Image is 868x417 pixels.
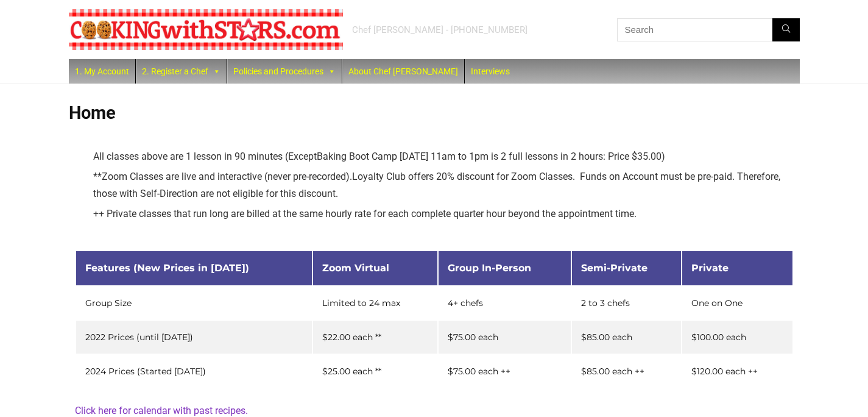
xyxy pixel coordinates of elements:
a: Policies and Procedures [227,59,342,84]
div: Chef [PERSON_NAME] - [PHONE_NUMBER] [352,24,528,36]
button: Search [772,18,800,41]
span: Zoom Virtual [322,262,389,274]
a: Interviews [465,59,516,84]
input: Search [617,18,800,41]
div: 2024 Prices (Started [DATE]) [85,367,303,376]
div: $85.00 each ++ [581,367,672,376]
div: $120.00 each ++ [691,367,783,376]
a: Click here for calendar with past recipes. [75,405,248,416]
div: 4+ chefs [448,299,561,307]
div: 2 to 3 chefs [581,299,672,307]
span: Zoom Classes are live and interactive (never pre-recorded). [102,171,352,182]
span: Semi-Private [581,262,647,274]
a: 2. Register a Chef [136,59,227,84]
img: Chef Paula's Cooking With Stars [69,9,343,50]
span: Group In-Person [448,262,531,274]
div: $100.00 each [691,333,783,341]
span: Features (New Prices in [DATE]) [85,262,249,274]
span: Private [691,262,729,274]
div: 2022 Prices (until [DATE]) [85,333,303,341]
li: ** Loyalty Club offers 20% discount for Zoom Classes. Funds on Account must be pre-paid. Therefor... [93,168,794,202]
li: ++ Private classes that run long are billed at the same hourly rate for each complete quarter hou... [93,205,794,223]
div: $25.00 each ** [322,367,429,376]
div: Limited to 24 max [322,299,429,307]
a: About Chef [PERSON_NAME] [342,59,464,84]
div: $85.00 each [581,333,672,341]
a: 1. My Account [69,59,135,84]
div: Group Size [85,299,303,307]
div: $22.00 each ** [322,333,429,341]
div: $75.00 each ++ [448,367,561,376]
div: One on One [691,299,783,307]
div: $75.00 each [448,333,561,341]
h1: Home [69,102,800,123]
span: Baking Boot Camp [DATE] 11am to 1pm is 2 full lessons in 2 hours: Price $35.00) [317,151,665,162]
li: All classes above are 1 lesson in 90 minutes (Except [93,148,794,165]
